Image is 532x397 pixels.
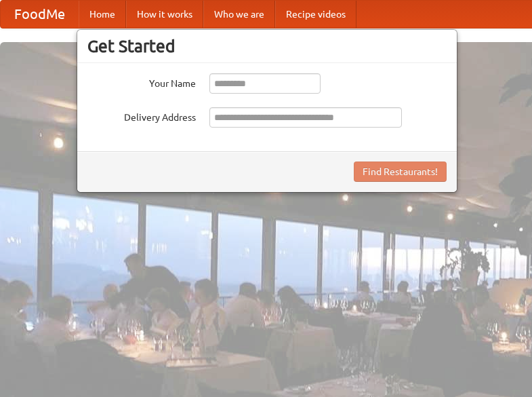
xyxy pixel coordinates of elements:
[203,1,275,28] a: Who we are
[87,73,196,90] label: Your Name
[87,36,447,56] h3: Get Started
[354,162,447,182] button: Find Restaurants!
[126,1,203,28] a: How it works
[275,1,356,28] a: Recipe videos
[87,107,196,124] label: Delivery Address
[1,1,79,28] a: FoodMe
[79,1,126,28] a: Home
